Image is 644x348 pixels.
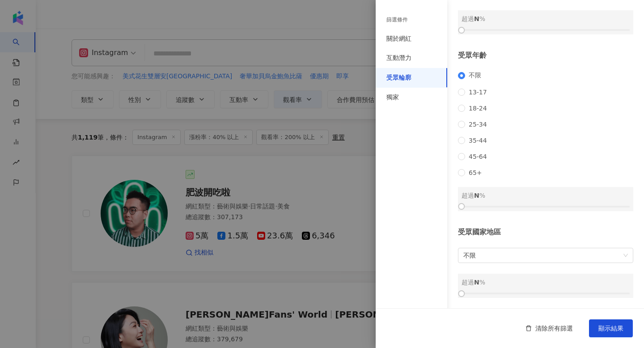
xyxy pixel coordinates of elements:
[517,319,582,337] button: 清除所有篩選
[465,89,491,96] span: 13-17
[589,319,633,337] button: 顯示結果
[474,15,479,22] span: N
[465,137,491,144] span: 35-44
[474,192,479,199] span: N
[465,169,486,176] span: 65+
[386,34,411,43] div: 關於網紅
[462,277,630,287] div: 超過 %
[465,121,491,128] span: 25-34
[525,325,532,331] span: delete
[462,191,630,200] div: 超過 %
[465,105,491,112] span: 18-24
[458,227,633,237] div: 受眾國家地區
[474,279,479,286] span: N
[386,93,399,102] div: 獨家
[458,51,633,60] div: 受眾年齡
[462,14,630,24] div: 超過 %
[386,16,408,24] div: 篩選條件
[386,54,411,63] div: 互動潛力
[386,73,411,82] div: 受眾輪廓
[598,325,623,332] span: 顯示結果
[465,72,485,80] span: 不限
[535,325,573,332] span: 清除所有篩選
[465,153,491,160] span: 45-64
[463,248,628,263] span: 不限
